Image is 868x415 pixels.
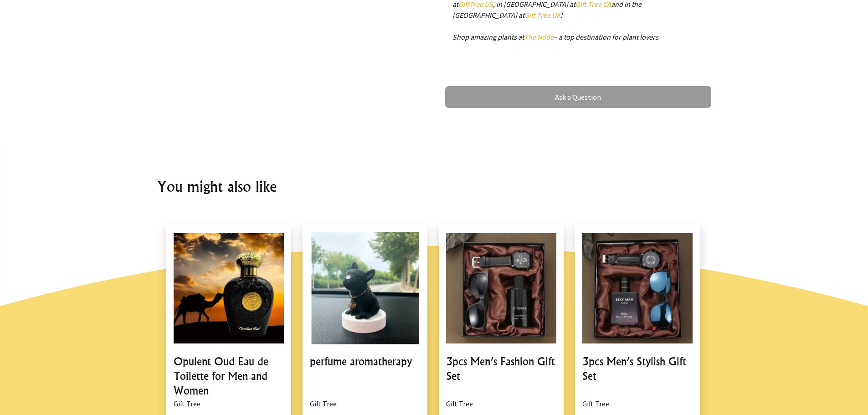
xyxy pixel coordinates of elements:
a: Gift Tree UK [524,10,560,20]
a: The Node [524,32,554,41]
a: Ask a Question [445,86,711,108]
h2: You might also like [157,175,711,197]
